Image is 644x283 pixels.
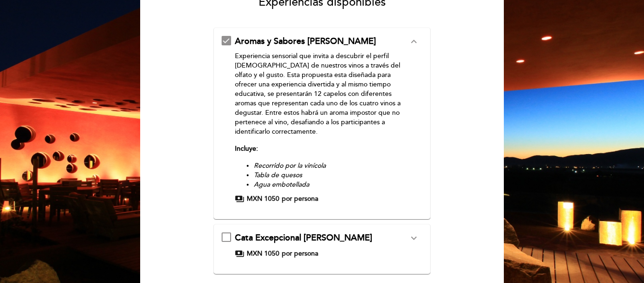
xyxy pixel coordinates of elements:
p: Experiencia sensorial que invita a descubrir el perfil [DEMOGRAPHIC_DATA] de nuestros vinos a tra... [235,51,409,137]
i: expand_more [408,232,420,244]
span: payments [235,249,244,258]
md-checkbox: Cata Excepcional Monte Xanic expand_more Esta es una cata dirigida a los entusiastas del vino que... [222,232,423,258]
span: Aromas y Sabores [PERSON_NAME] [235,36,376,46]
md-checkbox: Aromas y Sabores Monte Xanic expand_more Experiencia sensorial que invita a descubrir el perfil a... [222,35,423,204]
span: payments [235,194,244,204]
span: MXN 1050 [247,194,279,204]
span: MXN 1050 [247,249,279,258]
span: por persona [282,249,318,258]
em: Tabla de quesos [254,171,302,179]
strong: Incluye: [235,145,258,153]
em: Recorrido por la vinícola [254,162,326,170]
button: expand_less [405,35,422,48]
span: por persona [282,194,318,204]
span: Cata Excepcional [PERSON_NAME] [235,232,372,243]
button: expand_more [405,232,422,244]
i: expand_less [408,36,420,47]
em: Agua embotellada [254,180,309,189]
